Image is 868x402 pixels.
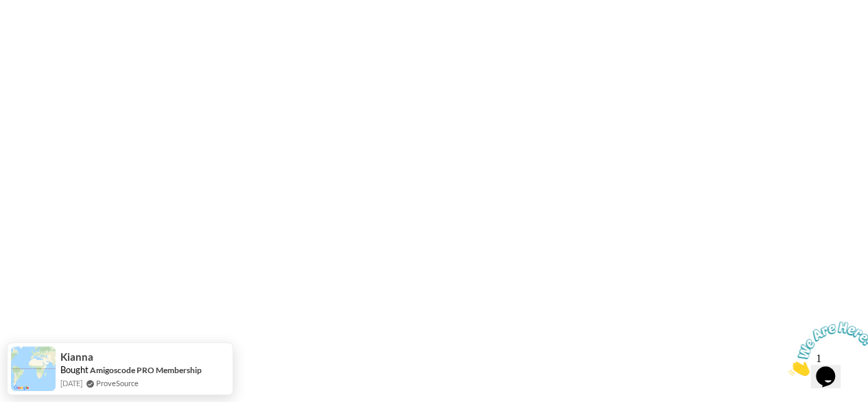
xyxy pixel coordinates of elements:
[11,346,56,391] img: provesource social proof notification image
[60,351,93,363] span: Kianna
[5,5,91,60] img: Chat attention grabber
[60,364,89,375] span: Bought
[5,5,11,17] span: 1
[90,365,202,375] a: Amigoscode PRO Membership
[783,316,868,381] iframe: chat widget
[96,377,139,389] a: ProveSource
[60,377,82,389] span: [DATE]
